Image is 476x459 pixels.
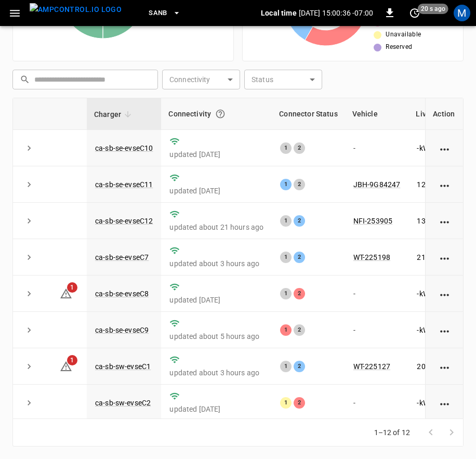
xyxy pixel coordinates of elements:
div: 2 [294,215,305,227]
img: ampcontrol.io logo [30,3,122,16]
a: ca-sb-se-evseC9 [95,326,149,334]
a: ca-sb-sw-evseC2 [95,399,151,407]
div: 1 [280,397,292,409]
a: ca-sb-sw-evseC1 [95,362,151,371]
p: 210.90 kW [417,252,450,263]
p: updated [DATE] [169,295,263,305]
a: ca-sb-se-evseC12 [95,217,153,225]
div: 2 [294,179,305,190]
span: Charger [94,108,135,121]
div: action cell options [438,325,451,335]
button: Connection between the charger and our software. [211,104,230,123]
a: 1 [60,362,72,370]
span: 20 s ago [418,4,448,14]
p: - kW [417,398,429,408]
div: 2 [294,397,305,409]
p: updated about 21 hours ago [169,222,263,232]
div: 2 [294,361,305,372]
button: set refresh interval [406,5,423,21]
div: 2 [294,324,305,336]
div: 2 [294,288,305,299]
td: - [345,312,409,348]
div: action cell options [438,361,451,372]
a: ca-sb-se-evseC10 [95,144,153,152]
th: Vehicle [345,98,409,130]
button: SanB [144,3,185,23]
p: updated [DATE] [169,149,263,160]
button: expand row [21,140,37,156]
div: 1 [280,361,292,372]
p: updated about 5 hours ago [169,331,263,342]
a: ca-sb-se-evseC8 [95,290,149,298]
span: Reserved [386,42,412,53]
p: updated [DATE] [169,404,263,414]
a: WT-225127 [353,362,390,371]
span: 1 [67,282,77,293]
div: 1 [280,179,292,190]
p: updated [DATE] [169,186,263,196]
div: action cell options [438,252,451,263]
a: WT-225198 [353,253,390,261]
p: 139.50 kW [417,216,450,226]
p: updated about 3 hours ago [169,258,263,269]
td: - [345,276,409,312]
p: - kW [417,288,429,299]
button: expand row [21,322,37,338]
p: [DATE] 15:00:36 -07:00 [299,8,373,18]
div: 1 [280,288,292,299]
span: SanB [149,7,167,19]
button: expand row [21,395,37,411]
p: - kW [417,325,429,335]
button: expand row [21,213,37,229]
td: - [345,385,409,421]
div: 1 [280,142,292,154]
div: 1 [280,324,292,336]
p: 1–12 of 12 [374,427,411,438]
p: 121.10 kW [417,179,450,190]
div: action cell options [438,398,451,408]
th: Action [425,98,463,130]
a: NFI-253905 [353,217,393,225]
span: 1 [67,355,77,365]
button: expand row [21,359,37,374]
button: expand row [21,177,37,192]
a: JBH-9G84247 [353,180,401,189]
p: Local time [261,8,297,18]
a: ca-sb-se-evseC7 [95,253,149,261]
div: action cell options [438,288,451,299]
div: 2 [294,252,305,263]
div: action cell options [438,143,451,153]
span: Unavailable [386,30,421,40]
p: - kW [417,143,429,153]
button: expand row [21,286,37,301]
a: ca-sb-se-evseC11 [95,180,153,189]
a: 1 [60,289,72,297]
div: 1 [280,215,292,227]
div: profile-icon [454,5,470,21]
div: action cell options [438,216,451,226]
td: - [345,130,409,166]
th: Connector Status [272,98,345,130]
div: Connectivity [168,104,265,123]
div: action cell options [438,179,451,190]
div: 1 [280,252,292,263]
p: 203.49 kW [417,361,450,372]
p: updated about 3 hours ago [169,368,263,378]
div: 2 [294,142,305,154]
button: expand row [21,250,37,265]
